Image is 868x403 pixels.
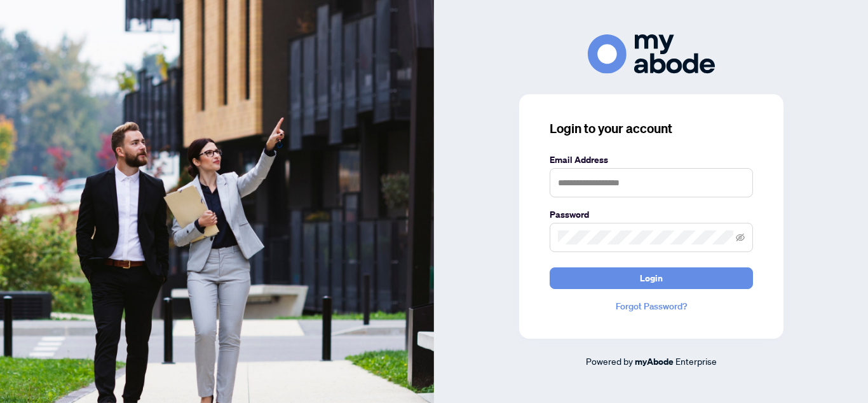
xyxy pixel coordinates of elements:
img: ma-logo [588,34,715,73]
a: myAbode [635,355,674,369]
h3: Login to your account [550,120,753,138]
button: Login [550,267,753,289]
label: Password [550,208,753,222]
label: Email Address [550,153,753,167]
span: Enterprise [675,355,717,367]
span: Login [640,268,663,288]
span: eye-invisible [736,233,745,242]
a: Forgot Password? [550,299,753,313]
span: Powered by [586,355,633,367]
